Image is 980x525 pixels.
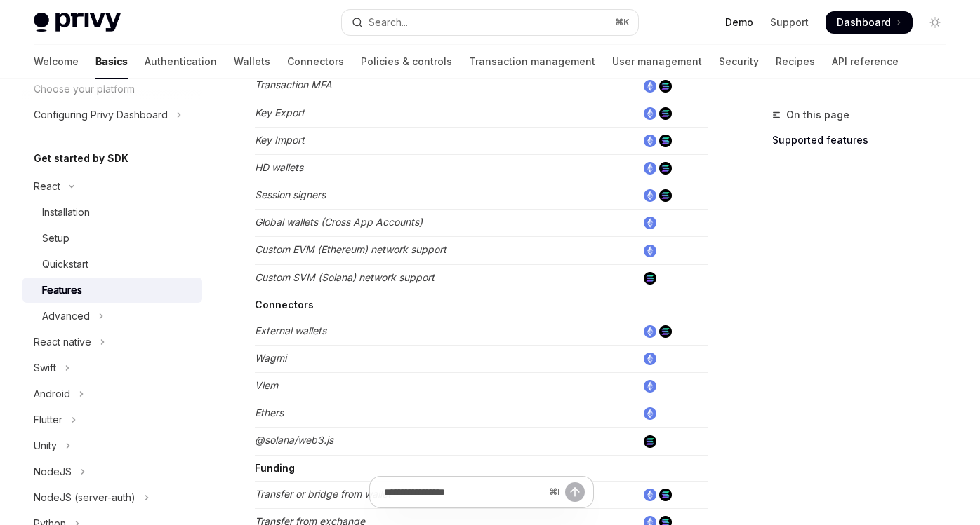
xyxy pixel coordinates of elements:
[34,45,79,79] a: Welcome
[659,162,672,175] img: solana.png
[22,226,202,251] a: Setup
[22,278,202,303] a: Features
[42,230,69,247] div: Setup
[255,79,332,90] em: Transaction MFA
[255,161,303,173] em: HD wallets
[361,45,452,79] a: Policies & controls
[22,459,202,484] button: Toggle NodeJS section
[34,411,62,428] div: Flutter
[644,353,656,365] img: ethereum.png
[34,386,70,402] div: Android
[644,245,656,257] img: ethereum.png
[644,380,656,393] img: ethereum.png
[659,325,672,338] img: solana.png
[34,13,121,32] img: light logo
[786,107,849,123] span: On this page
[255,243,446,255] em: Custom EVM (Ethereum) network support
[644,325,656,338] img: ethereum.png
[770,15,809,29] a: Support
[644,107,656,120] img: ethereum.png
[255,134,305,146] em: Key Import
[234,45,270,79] a: Wallets
[837,15,891,29] span: Dashboard
[22,329,202,355] button: Toggle React native section
[255,271,435,283] em: Custom SVM (Solana) network support
[659,107,672,120] img: solana.png
[369,14,408,31] div: Search...
[644,435,656,448] img: solana.png
[719,45,759,79] a: Security
[95,45,128,79] a: Basics
[644,272,656,285] img: solana.png
[659,80,672,93] img: solana.png
[644,162,656,175] img: ethereum.png
[725,15,753,29] a: Demo
[145,45,217,79] a: Authentication
[924,11,946,34] button: Toggle dark mode
[615,17,630,28] span: ⌘ K
[826,11,913,34] a: Dashboard
[42,282,82,299] div: Features
[659,189,672,202] img: solana.png
[22,174,202,199] button: Toggle React section
[255,107,305,118] em: Key Export
[22,200,202,225] a: Installation
[22,381,202,407] button: Toggle Android section
[659,135,672,147] img: solana.png
[255,189,326,200] em: Session signers
[342,10,639,35] button: Open search
[255,462,295,474] strong: Funding
[34,334,91,350] div: React native
[644,80,656,93] img: ethereum.png
[42,256,88,273] div: Quickstart
[776,45,815,79] a: Recipes
[384,477,543,507] input: Ask a question...
[469,45,595,79] a: Transaction management
[22,102,202,128] button: Toggle Configuring Privy Dashboard section
[34,463,72,480] div: NodeJS
[34,178,60,195] div: React
[565,482,585,502] button: Send message
[42,204,90,221] div: Installation
[255,325,326,336] em: External wallets
[287,45,344,79] a: Connectors
[22,252,202,277] a: Quickstart
[34,489,135,506] div: NodeJS (server-auth)
[255,299,314,311] strong: Connectors
[255,434,333,446] em: @solana/web3.js
[22,485,202,510] button: Toggle NodeJS (server-auth) section
[34,360,56,376] div: Swift
[22,407,202,432] button: Toggle Flutter section
[644,189,656,202] img: ethereum.png
[34,150,128,167] h5: Get started by SDK
[644,135,656,147] img: ethereum.png
[255,216,423,228] em: Global wallets (Cross App Accounts)
[34,437,57,454] div: Unity
[42,308,90,325] div: Advanced
[255,379,278,391] em: Viem
[644,217,656,229] img: ethereum.png
[22,433,202,458] button: Toggle Unity section
[255,352,286,364] em: Wagmi
[772,129,958,151] a: Supported features
[22,355,202,381] button: Toggle Swift section
[22,304,202,329] button: Toggle Advanced section
[832,45,899,79] a: API reference
[255,407,284,418] em: Ethers
[612,45,702,79] a: User management
[34,107,168,123] div: Configuring Privy Dashboard
[644,407,656,420] img: ethereum.png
